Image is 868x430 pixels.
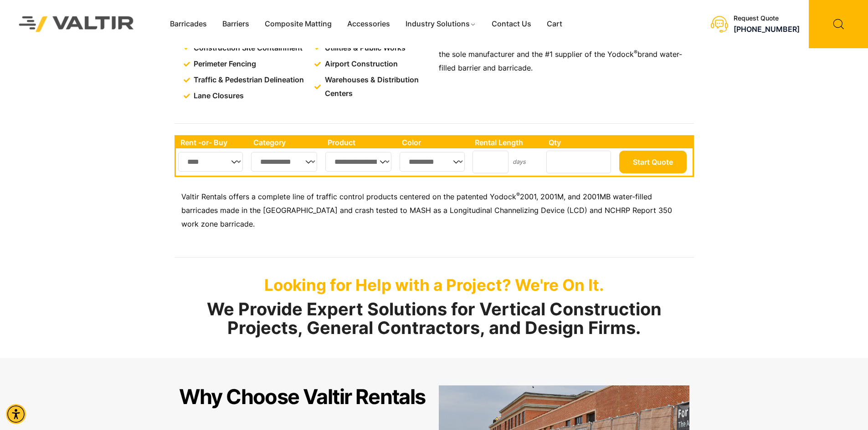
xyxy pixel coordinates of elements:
[473,151,508,173] input: Number
[191,89,244,103] span: Lane Closures
[484,17,539,31] a: Contact Us
[181,192,672,228] span: 2001, 2001M, and 2001MB water-filled barricades made in the [GEOGRAPHIC_DATA] and crash tested to...
[398,17,484,31] a: Industry Solutions
[734,25,800,34] a: call (888) 496-3625
[175,300,694,338] h2: We Provide Expert Solutions for Vertical Construction Projects, General Contractors, and Design F...
[178,152,243,172] select: Single select
[546,151,611,173] input: Number
[339,17,398,31] a: Accessories
[191,41,303,55] span: Construction Site Containment
[323,57,398,71] span: Airport Construction
[513,158,526,165] small: days
[634,49,637,56] sup: ®
[179,385,426,408] h2: Why Choose Valtir Rentals
[176,137,249,148] th: Rent -or- Buy
[6,404,26,424] div: Accessibility Menu
[191,57,256,71] span: Perimeter Fencing
[544,137,616,148] th: Qty
[191,73,304,87] span: Traffic & Pedestrian Delineation
[181,192,516,201] span: Valtir Rentals offers a complete line of traffic control products centered on the patented Yodock
[325,152,391,172] select: Single select
[516,191,520,198] sup: ®
[734,15,800,22] div: Request Quote
[175,275,694,294] p: Looking for Help with a Project? We're On It.
[249,137,324,148] th: Category
[323,137,397,148] th: Product
[470,137,544,148] th: Rental Length
[539,17,570,31] a: Cart
[251,152,318,172] select: Single select
[323,73,431,101] span: Warehouses & Distribution Centers
[257,17,339,31] a: Composite Matting
[215,17,257,31] a: Barriers
[397,137,471,148] th: Color
[619,151,687,173] button: Start Quote
[7,4,146,44] img: Valtir Rentals
[400,152,465,172] select: Single select
[162,17,215,31] a: Barricades
[323,41,406,55] span: Utilities & Public Works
